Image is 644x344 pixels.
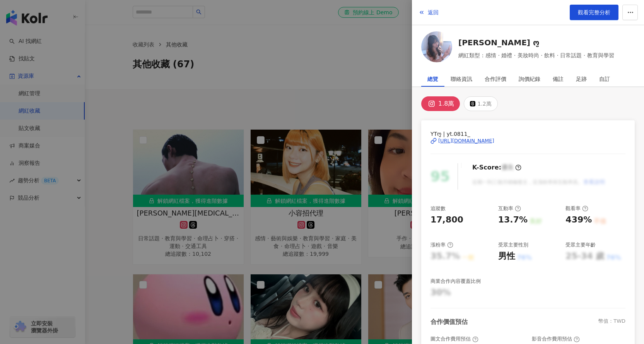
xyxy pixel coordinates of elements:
div: 男性 [498,250,515,262]
div: 足跡 [576,71,587,87]
div: 合作價值預估 [430,318,468,326]
div: 自訂 [599,71,610,87]
div: 1.2萬 [477,98,491,109]
div: 漲粉率 [430,241,453,248]
div: 影音合作費用預估 [532,335,580,342]
button: 1.2萬 [464,96,497,111]
button: 返回 [418,5,439,20]
a: [PERSON_NAME] ო̤̮ [458,37,614,48]
div: 439% [565,214,592,226]
span: YTო̤̮ | yt.0811_ [430,130,625,138]
span: 網紅類型：感情 · 婚禮 · 美妝時尚 · 飲料 · 日常話題 · 教育與學習 [458,51,614,60]
div: 總覽 [427,71,438,87]
div: K-Score : [472,163,521,172]
div: 1.8萬 [438,98,454,109]
a: [URL][DOMAIN_NAME] [430,137,625,144]
div: 詢價紀錄 [519,71,540,87]
div: 受眾主要性別 [498,241,528,248]
a: 觀看完整分析 [570,5,618,20]
div: 商業合作內容覆蓋比例 [430,278,481,285]
span: 觀看完整分析 [578,9,610,15]
img: KOL Avatar [421,31,452,62]
button: 1.8萬 [421,96,460,111]
div: 13.7% [498,214,528,226]
div: 互動率 [498,205,521,212]
div: 17,800 [430,214,463,226]
div: 受眾主要年齡 [565,241,596,248]
div: 合作評價 [485,71,506,87]
div: 追蹤數 [430,205,446,212]
span: 返回 [428,9,439,15]
div: 觀看率 [565,205,588,212]
div: 圖文合作費用預估 [430,335,478,342]
div: 幣值：TWD [598,318,625,326]
div: 聯絡資訊 [451,71,472,87]
div: [URL][DOMAIN_NAME] [438,137,494,144]
div: 備註 [553,71,564,87]
a: KOL Avatar [421,31,452,65]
